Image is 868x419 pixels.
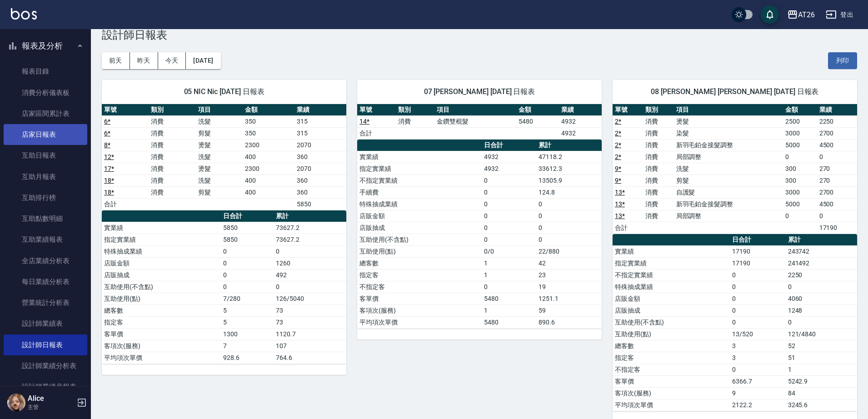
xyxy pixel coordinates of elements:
th: 日合計 [730,234,785,246]
a: 店家區間累計表 [4,103,87,124]
td: 0 [730,293,785,304]
td: 13/520 [730,328,785,340]
td: 3000 [783,127,817,139]
a: 報表目錄 [4,61,87,82]
td: 0 [730,364,785,375]
div: AT26 [798,9,815,20]
button: 昨天 [130,52,158,69]
th: 項目 [434,104,516,116]
td: 總客數 [357,257,482,269]
td: 121/4840 [786,328,857,340]
td: 0 [536,222,602,234]
td: 0 [536,198,602,210]
td: 客單價 [102,328,221,340]
a: 設計師業績月報表 [4,376,87,397]
td: 消費 [396,115,434,127]
td: 42 [536,257,602,269]
td: 3245.6 [786,399,857,411]
td: 0 [482,210,537,222]
td: 客單價 [613,375,730,387]
td: 洗髮 [196,151,243,163]
td: 73627.2 [274,222,346,234]
td: 47118.2 [536,151,602,163]
td: 0 [786,316,857,328]
td: 23 [536,269,602,281]
button: 登出 [822,6,857,23]
td: 店販金額 [357,210,482,222]
td: 實業績 [613,245,730,257]
td: 270 [817,175,857,186]
td: 4500 [817,139,857,151]
a: 店家日報表 [4,124,87,145]
td: 0 [817,151,857,163]
th: 單號 [102,104,149,116]
td: 染髮 [674,127,783,139]
td: 3 [730,340,785,352]
td: 店販金額 [613,293,730,304]
td: 315 [294,127,346,139]
td: 1300 [221,328,274,340]
th: 業績 [294,104,346,116]
td: 店販抽成 [613,304,730,316]
td: 金鑽雙棍髮 [434,115,516,127]
span: 08 [PERSON_NAME] [PERSON_NAME] [DATE] 日報表 [624,87,846,96]
td: 合計 [613,222,643,234]
th: 業績 [559,104,602,116]
td: 互助使用(點) [102,293,221,304]
td: 指定客 [102,316,221,328]
th: 金額 [516,104,559,116]
td: 1251.1 [536,293,602,304]
td: 4932 [482,151,537,163]
td: 1 [482,304,537,316]
button: 前天 [102,52,130,69]
td: 0 [482,234,537,245]
td: 0 [274,281,346,293]
p: 主管 [28,403,74,411]
td: 燙髮 [196,139,243,151]
td: 2500 [783,115,817,127]
td: 2070 [294,139,346,151]
td: 局部調整 [674,210,783,222]
td: 互助使用(點) [613,328,730,340]
td: 270 [817,163,857,175]
td: 消費 [643,186,673,198]
a: 每日業績分析表 [4,271,87,292]
td: 1248 [786,304,857,316]
th: 累計 [786,234,857,246]
td: 消費 [643,127,673,139]
td: 0 [221,281,274,293]
td: 洗髮 [196,175,243,186]
td: 剪髮 [196,186,243,198]
td: 5480 [516,115,559,127]
td: 3 [730,352,785,364]
td: 2250 [817,115,857,127]
td: 合計 [102,198,149,210]
td: 客單價 [357,293,482,304]
table: a dense table [357,140,602,329]
td: 平均項次單價 [613,399,730,411]
td: 消費 [643,198,673,210]
td: 73 [274,316,346,328]
td: 0 [786,281,857,293]
td: 實業績 [357,151,482,163]
td: 客項次(服務) [613,387,730,399]
td: 0 [730,304,785,316]
td: 764.6 [274,352,346,364]
td: 自護髮 [674,186,783,198]
button: [DATE] [186,52,220,69]
td: 互助使用(不含點) [613,316,730,328]
td: 84 [786,387,857,399]
td: 22/880 [536,245,602,257]
th: 類別 [149,104,195,116]
td: 店販金額 [102,257,221,269]
td: 0 [482,198,537,210]
td: 客項次(服務) [102,340,221,352]
td: 0 [221,245,274,257]
a: 互助排行榜 [4,187,87,208]
td: 59 [536,304,602,316]
td: 實業績 [102,222,221,234]
table: a dense table [613,234,857,411]
a: 互助日報表 [4,145,87,166]
td: 不指定實業績 [613,269,730,281]
td: 5850 [294,198,346,210]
